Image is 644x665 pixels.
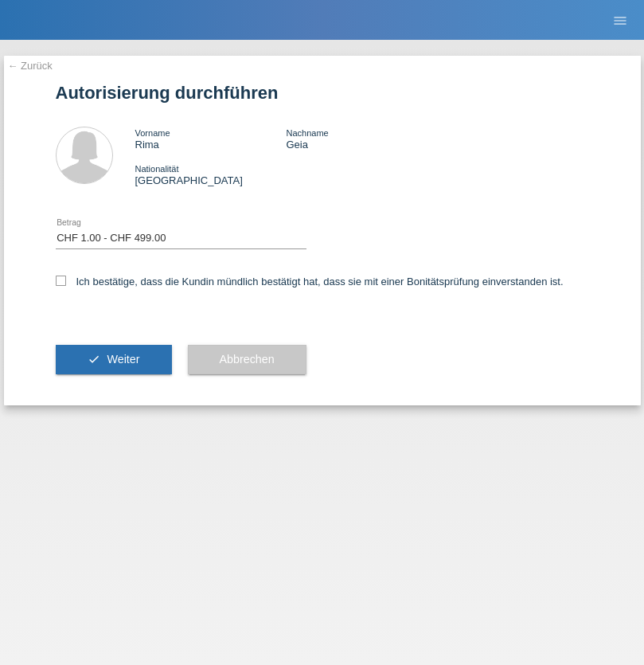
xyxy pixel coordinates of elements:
[286,128,328,138] span: Nachname
[8,60,53,72] a: ← Zurück
[56,83,589,103] h1: Autorisierung durchführen
[107,353,139,366] span: Weiter
[188,345,306,375] button: Abbrechen
[135,127,287,151] div: Rima
[56,276,564,288] label: Ich bestätige, dass die Kundin mündlich bestätigt hat, dass sie mit einer Bonitätsprüfung einvers...
[135,128,170,138] span: Vorname
[286,127,437,151] div: Geia
[135,164,179,174] span: Nationalität
[220,353,275,366] span: Abbrechen
[88,353,100,366] i: check
[56,345,172,375] button: check Weiter
[604,15,636,25] a: menu
[612,13,628,29] i: menu
[135,162,287,186] div: [GEOGRAPHIC_DATA]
